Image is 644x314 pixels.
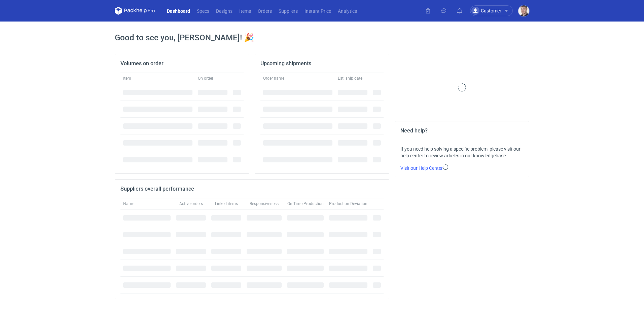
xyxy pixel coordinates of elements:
span: Responsiveness [250,201,279,206]
a: Instant Price [301,7,334,15]
span: Order name [263,76,284,81]
h2: Suppliers overall performance [120,185,194,193]
span: On order [198,76,213,81]
a: Specs [193,7,213,15]
h1: Good to see you, [PERSON_NAME]! 🎉 [115,32,529,43]
h2: Volumes on order [120,60,164,68]
span: Active orders [179,201,203,206]
a: Visit our Help Center [400,165,448,171]
a: Designs [213,7,236,15]
span: Linked items [215,201,238,206]
span: Name [123,201,134,206]
span: Production Deviation [329,201,367,206]
svg: Packhelp Pro [115,7,155,15]
a: Analytics [334,7,360,15]
span: On Time Production [287,201,324,206]
a: Orders [254,7,275,15]
h2: Need help? [400,127,428,135]
a: Items [236,7,254,15]
button: Customer [470,5,518,16]
a: Suppliers [275,7,301,15]
div: If you need help solving a specific problem, please visit our help center to review articles in o... [400,146,524,159]
h2: Upcoming shipments [260,60,311,68]
span: Item [123,76,131,81]
img: Maciej Sikora [518,5,529,16]
span: Est. ship date [338,76,362,81]
div: Customer [471,7,501,15]
a: Dashboard [164,7,193,15]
